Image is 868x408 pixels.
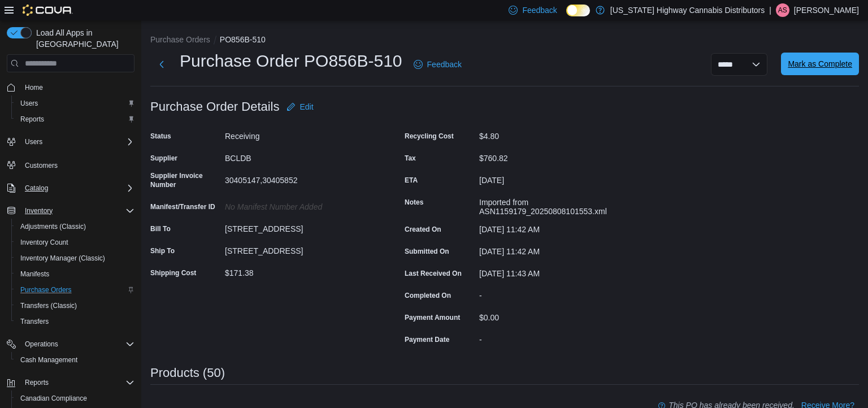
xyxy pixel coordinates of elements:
span: Customers [20,158,134,172]
button: Inventory Count [11,235,139,250]
label: Bill To [150,224,171,233]
div: - [479,287,631,300]
label: Created On [405,225,441,234]
div: Aman Sandhu [776,3,789,17]
div: $0.00 [479,309,631,322]
span: Inventory Count [16,236,134,249]
a: Canadian Compliance [16,392,92,405]
span: Feedback [522,5,557,16]
button: Catalog [20,181,53,195]
div: - [479,331,631,344]
span: Dark Mode [566,16,567,17]
button: Adjustments (Classic) [11,219,139,235]
button: Reports [2,375,139,390]
div: $171.38 [225,264,376,277]
a: Inventory Manager (Classic) [16,251,110,265]
span: Home [25,83,43,92]
button: PO856B-510 [220,35,266,44]
div: [DATE] 11:42 AM [479,220,631,234]
span: Inventory [20,204,134,218]
p: [US_STATE] Highway Cannabis Distributors [610,3,765,17]
a: Feedback [409,53,466,76]
span: Adjustments (Classic) [16,220,134,233]
a: Manifests [16,267,54,281]
div: $760.82 [479,149,631,163]
label: Payment Amount [405,313,460,322]
span: Users [20,135,134,149]
button: Inventory [2,203,139,219]
div: [DATE] [479,171,631,185]
label: Recycling Cost [405,132,454,141]
label: Supplier Invoice Number [150,171,220,189]
a: Customers [20,159,62,172]
span: Transfers [16,315,134,328]
a: Reports [16,112,49,126]
label: Status [150,132,171,141]
button: Operations [2,336,139,352]
span: Manifests [16,267,134,281]
span: Transfers (Classic) [20,301,77,310]
label: Completed On [405,291,451,300]
label: Supplier [150,154,177,163]
button: Catalog [2,180,139,196]
span: AS [778,3,787,17]
a: Transfers [16,315,53,328]
span: Users [16,97,134,110]
span: Operations [20,337,134,351]
button: Inventory Manager (Classic) [11,250,139,266]
button: Transfers (Classic) [11,298,139,314]
button: Canadian Compliance [11,390,139,406]
span: Cash Management [20,355,77,364]
button: Manifests [11,266,139,282]
button: Users [20,135,47,149]
label: Tax [405,154,416,163]
span: Transfers [20,317,49,326]
input: Dark Mode [566,5,590,16]
span: Canadian Compliance [16,392,134,405]
span: Catalog [20,181,134,195]
p: | [769,3,771,17]
div: BCLDB [225,149,376,163]
span: Inventory [25,206,53,215]
img: Cova [23,5,73,16]
span: Edit [300,101,314,112]
a: Inventory Count [16,236,73,249]
button: Users [2,134,139,150]
h3: Products (50) [150,366,225,380]
a: Cash Management [16,353,82,367]
span: Reports [20,376,134,389]
span: Users [25,137,42,146]
a: Adjustments (Classic) [16,220,90,233]
label: Notes [405,198,423,207]
span: Inventory Manager (Classic) [16,251,134,265]
div: 30405147,30405852 [225,171,376,185]
div: [STREET_ADDRESS] [225,242,376,255]
h1: Purchase Order PO856B-510 [180,50,402,72]
h3: Purchase Order Details [150,100,280,114]
label: Submitted On [405,247,449,256]
span: Reports [25,378,49,387]
button: Customers [2,157,139,173]
div: No Manifest Number added [225,198,376,211]
div: Imported from ASN1159179_20250808101553.xml [479,193,631,216]
span: Reports [16,112,134,126]
a: Users [16,97,42,110]
button: Purchase Orders [11,282,139,298]
span: Canadian Compliance [20,394,87,403]
button: Transfers [11,314,139,329]
span: Users [20,99,38,108]
button: Users [11,96,139,111]
label: Payment Date [405,335,449,344]
span: Feedback [427,59,462,70]
button: Cash Management [11,352,139,368]
a: Purchase Orders [16,283,76,297]
a: Transfers (Classic) [16,299,81,312]
label: ETA [405,176,418,185]
span: Customers [25,161,58,170]
label: Ship To [150,246,175,255]
button: Reports [11,111,139,127]
button: Home [2,79,139,96]
span: Catalog [25,184,48,193]
span: Load All Apps in [GEOGRAPHIC_DATA] [32,27,134,50]
div: [DATE] 11:42 AM [479,242,631,256]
